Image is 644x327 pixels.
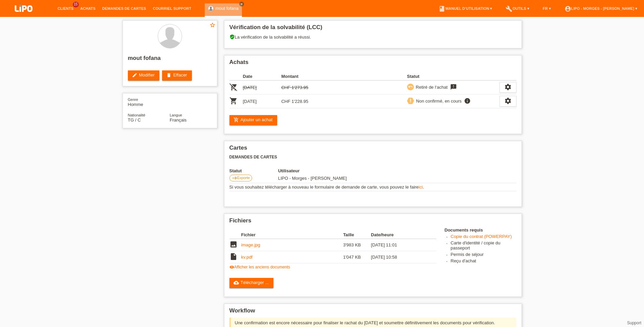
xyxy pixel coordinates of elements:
span: Togo / C / 02.02.2009 [128,117,141,123]
i: account_circle [564,5,571,12]
div: Non confirmé, en cours [414,97,462,105]
a: image.jpg [241,242,260,247]
a: close [239,2,244,6]
h2: Cartes [229,145,516,155]
i: build [506,5,512,12]
td: [DATE] [243,81,282,94]
i: insert_drive_file [229,253,238,261]
td: Si vous souhaitez télécharger à nouveau le formulaire de demande de carte, vous pouvez le faire . [229,183,516,191]
a: star_border [209,22,216,29]
span: Langue [170,113,182,117]
i: star_border [209,22,216,28]
h4: Documents requis [445,227,516,233]
h2: mout fofana [128,55,212,65]
i: settings [504,97,512,105]
a: account_circleLIPO - Morges - [PERSON_NAME] ▾ [561,6,641,10]
i: priority_high [408,98,413,103]
a: Clients [54,6,77,10]
div: Retiré de l‘achat [414,84,448,91]
th: Montant [281,72,320,81]
i: close [240,2,243,6]
a: kv.pdf [241,255,253,260]
span: 09.08.2025 [278,176,347,181]
a: visibilityAfficher les anciens documents [229,265,290,269]
span: Exporte [237,176,250,180]
span: Genre [128,97,138,102]
th: Taille [343,231,371,239]
td: [DATE] [243,94,282,108]
h2: Achats [229,59,516,69]
i: POSP00025952 [229,83,238,91]
i: feedback [449,84,458,90]
h2: Vérification de la solvabilité (LCC) [229,24,516,34]
td: [DATE] 11:01 [371,239,426,251]
a: LIPO pay [7,14,41,19]
td: CHF 1'228.95 [281,94,320,108]
td: 3'983 KB [343,239,371,251]
th: Date/heure [371,231,426,239]
td: 1'047 KB [343,251,371,263]
i: POSP00026578 [229,97,238,105]
a: Copie du contrat (POWERPAY) [451,234,512,239]
a: FR ▾ [539,6,554,10]
a: Demandes de cartes [99,6,150,10]
i: add_shopping_cart [234,117,239,123]
i: book [439,5,445,12]
a: Achats [77,6,99,10]
a: Support [627,321,641,325]
i: east [232,175,237,181]
th: Fichier [241,231,343,239]
span: Nationalité [128,113,146,117]
i: visibility [229,265,234,269]
a: buildOutils ▾ [502,6,532,10]
th: Statut [229,168,278,173]
a: mout fofana [215,6,239,11]
li: Reçu d'achat [451,258,516,265]
div: Homme [128,97,170,107]
a: add_shopping_cartAjouter un achat [229,115,277,125]
a: editModifier [128,70,159,81]
div: La vérification de la solvabilité a réussi. [229,34,516,45]
td: CHF 1'273.95 [281,81,320,94]
i: image [229,240,238,248]
li: Permis de séjour [451,252,516,258]
a: deleteEffacer [162,70,192,81]
a: ici [419,184,423,190]
a: bookManuel d’utilisation ▾ [435,6,495,10]
i: undo [408,84,413,89]
h2: Fichiers [229,217,516,227]
th: Date [243,72,282,81]
i: edit [132,72,137,78]
h3: Demandes de cartes [229,155,516,160]
th: Statut [407,72,499,81]
span: 15 [73,2,79,7]
a: cloud_uploadTélécharger ... [229,278,274,288]
i: settings [504,83,512,91]
h2: Workflow [229,307,516,318]
i: info [463,97,471,104]
i: cloud_upload [234,280,239,285]
th: Utilisateur [278,168,393,173]
li: Carte d'identité / copie du passeport [451,240,516,252]
a: Courriel Support [150,6,195,10]
i: delete [166,72,172,78]
td: [DATE] 10:58 [371,251,426,263]
i: verified_user [229,34,235,40]
span: Français [170,117,187,123]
